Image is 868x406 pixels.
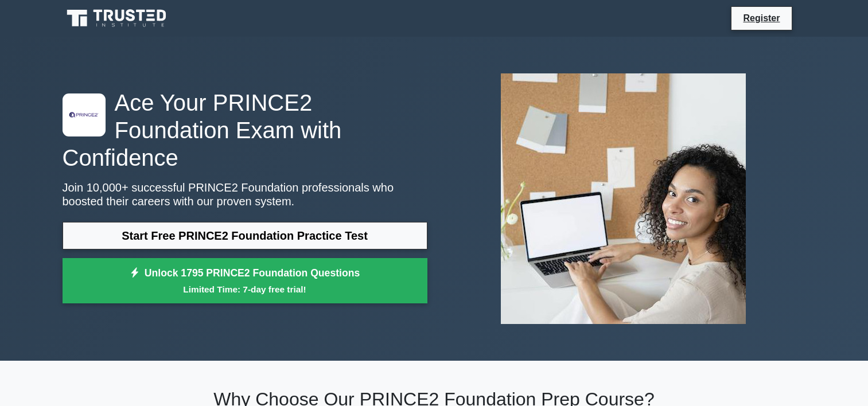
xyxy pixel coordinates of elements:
[63,222,427,249] a: Start Free PRINCE2 Foundation Practice Test
[736,11,787,25] a: Register
[63,181,427,208] p: Join 10,000+ successful PRINCE2 Foundation professionals who boosted their careers with our prove...
[63,89,427,171] h1: Ace Your PRINCE2 Foundation Exam with Confidence
[77,283,413,296] small: Limited Time: 7-day free trial!
[63,258,427,304] a: Unlock 1795 PRINCE2 Foundation QuestionsLimited Time: 7-day free trial!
